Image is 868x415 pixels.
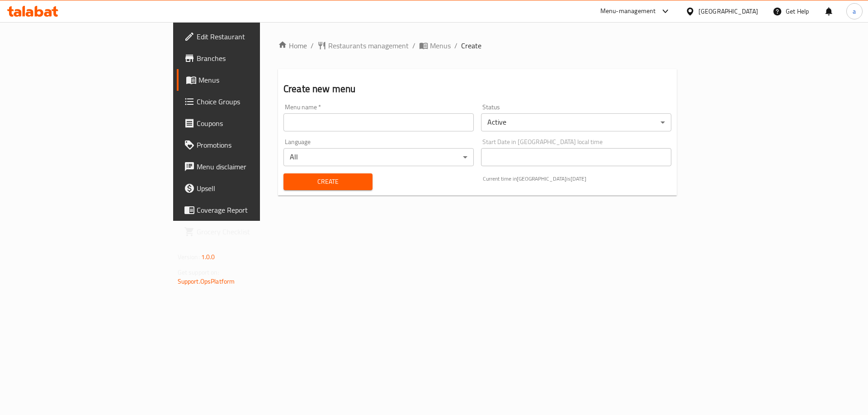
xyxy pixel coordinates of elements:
h2: Create new menu [283,82,671,96]
a: Branches [177,47,318,69]
a: Restaurants management [317,40,409,51]
span: Version: [178,251,200,263]
span: Grocery Checklist [197,226,311,237]
span: Upsell [197,183,311,194]
span: Create [461,40,481,51]
button: Create [283,173,373,190]
span: Menus [198,75,311,85]
a: Support.OpsPlatform [178,275,235,287]
li: / [454,40,458,51]
span: Restaurants management [328,40,409,51]
span: Coverage Report [197,205,311,215]
div: Menu-management [600,6,656,17]
input: Please enter Menu name [283,113,474,131]
span: Get support on: [178,266,219,278]
span: Promotions [197,140,311,150]
a: Menu disclaimer [177,156,318,177]
span: Create [291,176,365,187]
a: Coverage Report [177,199,318,221]
div: Active [481,113,671,131]
a: Grocery Checklist [177,221,318,242]
div: All [283,148,474,166]
span: Menu disclaimer [197,161,311,172]
div: [GEOGRAPHIC_DATA] [698,6,758,16]
span: Menus [430,40,451,51]
a: Coupons [177,112,318,134]
a: Choice Groups [177,91,318,112]
li: / [412,40,415,51]
p: Current time in [GEOGRAPHIC_DATA] is [DATE] [483,175,671,183]
a: Edit Restaurant [177,26,318,47]
a: Upsell [177,177,318,199]
span: Coupons [197,118,311,129]
span: Branches [197,53,311,64]
nav: breadcrumb [278,40,677,51]
span: Edit Restaurant [197,31,311,42]
span: 1.0.0 [201,251,215,263]
span: a [853,6,856,16]
a: Promotions [177,134,318,156]
a: Menus [177,69,318,91]
span: Choice Groups [197,96,311,107]
a: Menus [419,40,451,51]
